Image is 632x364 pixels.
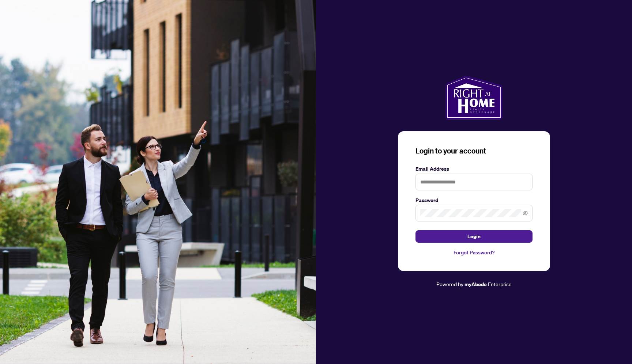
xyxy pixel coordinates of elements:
span: Enterprise [488,281,512,287]
label: Password [415,196,533,204]
a: myAbode [464,280,487,288]
a: Forgot Password? [415,249,533,257]
label: Email Address [415,165,533,173]
span: Login [467,231,481,242]
h3: Login to your account [415,146,533,156]
span: eye-invisible [523,211,528,216]
img: ma-logo [445,76,502,120]
button: Login [415,230,533,243]
span: Powered by [436,281,463,287]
